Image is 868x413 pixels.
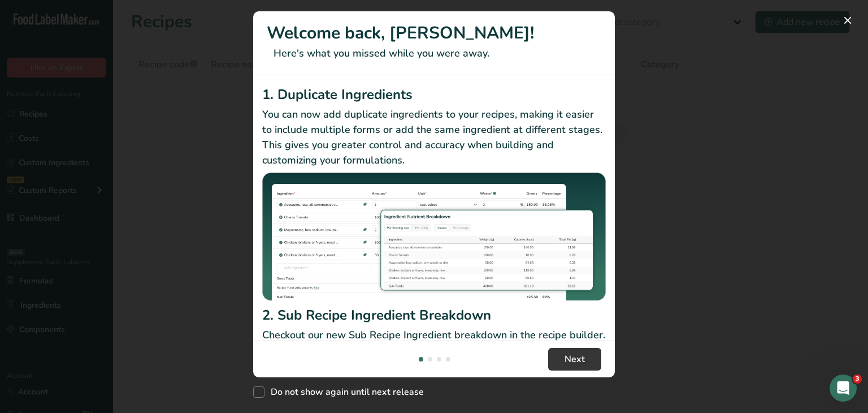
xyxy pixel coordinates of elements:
[853,375,862,384] span: 3
[262,305,606,325] h2: 2. Sub Recipe Ingredient Breakdown
[548,348,601,371] button: Next
[267,46,601,61] p: Here's what you missed while you were away.
[262,173,606,301] img: Duplicate Ingredients
[264,386,424,398] span: Do not show again until next release
[830,375,857,402] iframe: Intercom live chat
[262,328,606,373] p: Checkout our new Sub Recipe Ingredient breakdown in the recipe builder. You can now see your Reci...
[565,352,585,366] span: Next
[262,84,606,105] h2: 1. Duplicate Ingredients
[267,20,601,46] h1: Welcome back, [PERSON_NAME]!
[262,107,606,168] p: You can now add duplicate ingredients to your recipes, making it easier to include multiple forms...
